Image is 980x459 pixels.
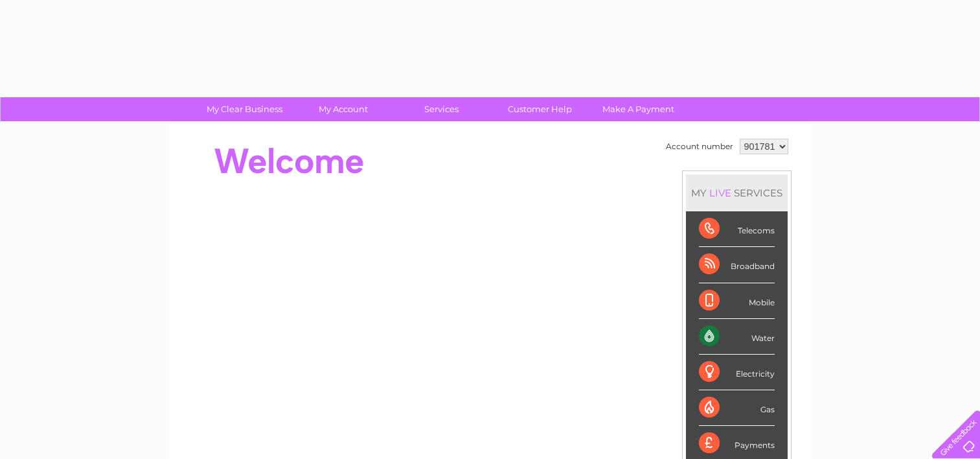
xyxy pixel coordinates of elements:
[290,97,396,121] a: My Account
[686,174,788,211] div: MY SERVICES
[699,319,775,355] div: Water
[707,187,734,199] div: LIVE
[699,211,775,247] div: Telecoms
[486,97,593,121] a: Customer Help
[388,97,495,121] a: Services
[699,283,775,319] div: Mobile
[191,97,298,121] a: My Clear Business
[585,97,692,121] a: Make A Payment
[699,390,775,426] div: Gas
[663,135,736,158] td: Account number
[699,247,775,283] div: Broadband
[699,355,775,390] div: Electricity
